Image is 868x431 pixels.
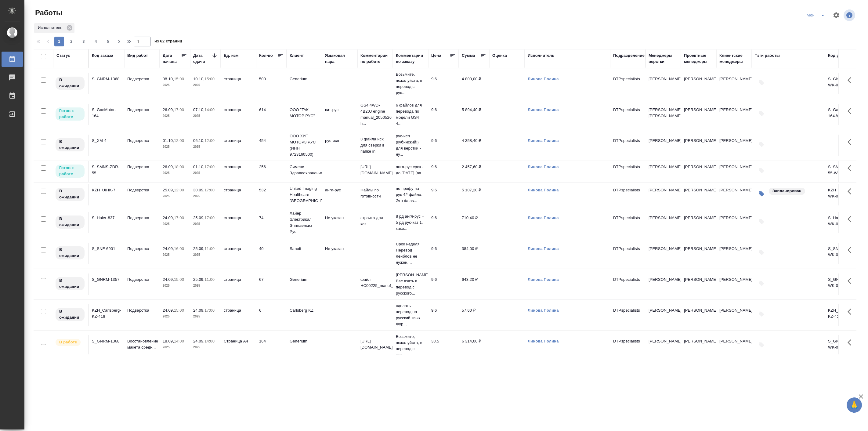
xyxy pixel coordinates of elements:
td: страница [221,73,256,94]
p: Generium [290,277,319,283]
p: Подверстка [127,246,157,252]
td: 9.6 [428,135,459,156]
p: 30.09, [193,188,204,192]
button: Здесь прячутся важные кнопки [844,335,859,350]
p: сделать перевод на русский язык. Фор... [396,303,425,327]
p: В ожидании [59,308,81,321]
p: 07.10, [193,107,204,112]
td: 454 [256,135,287,156]
p: Generium [290,338,319,344]
p: 26.09, [163,165,174,169]
p: Файлы по готовности [360,187,390,199]
td: S_Haier-837-WK-014 [825,212,860,233]
p: 3 файла исх для сверки в папке in [360,136,390,154]
p: 25.09, [193,277,204,282]
p: 17:00 [204,308,215,313]
td: страница [221,161,256,182]
a: Линова Полина [528,215,559,220]
td: 9.6 [428,104,459,125]
td: DTPspecialists [610,184,646,205]
p: 16:00 [174,246,184,251]
td: S_SMNS-ZDR-55-WK-020 [825,161,860,182]
p: 12:00 [174,138,184,143]
p: [URL][DOMAIN_NAME].. [360,338,390,350]
p: 2025 [163,252,187,258]
td: 6 [256,304,287,326]
td: DTPspecialists [610,104,646,125]
p: Возьмите, пожалуйста, в перевод с рус... [396,71,425,96]
div: S_GNRM-1368 [92,338,121,344]
p: 26.09, [163,107,174,112]
div: Исполнитель назначен, приступать к работе пока рано [55,187,85,201]
div: split button [805,10,829,20]
button: Добавить тэги [755,76,768,89]
span: Настроить таблицу [829,8,844,23]
p: 2025 [193,344,218,350]
td: 9.6 [428,73,459,94]
p: 2025 [193,313,218,320]
a: Линова Полина [528,277,559,282]
p: файл НС00225_manuf_2 [360,277,390,289]
td: 643,20 ₽ [459,273,489,295]
p: 2025 [163,344,187,350]
div: Код работы [828,53,852,59]
div: Код заказа [92,53,113,59]
div: S_XM-4 [92,138,121,144]
p: [URL][DOMAIN_NAME].. [360,164,390,176]
td: [PERSON_NAME] [681,273,716,295]
p: Восстановление макета средн... [127,338,157,350]
p: 15:00 [204,77,215,81]
div: Исполнитель назначен, приступать к работе пока рано [55,215,85,229]
td: DTPspecialists [610,273,646,295]
p: 8 рд англ-рус + 5 рд рус-каз 1. каки... [396,213,425,232]
p: Подверстка [127,138,157,144]
a: Линова Полина [528,107,559,112]
a: Линова Полина [528,339,559,343]
td: [PERSON_NAME] [681,104,716,125]
div: Подразделение [613,53,645,59]
button: Здесь прячутся важные кнопки [844,184,859,199]
button: Добавить тэги [755,246,768,259]
p: 25.09, [193,215,204,220]
p: 14:00 [174,339,184,343]
td: страница [221,304,256,326]
td: [PERSON_NAME] [716,161,752,182]
div: Вид работ [127,53,148,59]
td: 256 [256,161,287,182]
p: 2025 [163,144,187,150]
td: [PERSON_NAME] [681,304,716,326]
td: DTPspecialists [610,135,646,156]
td: 710,40 ₽ [459,212,489,233]
td: [PERSON_NAME] [681,243,716,264]
td: [PERSON_NAME] [716,135,752,156]
p: 25.09, [163,188,174,192]
button: Здесь прячутся важные кнопки [844,212,859,226]
div: Исполнитель может приступить к работе [55,107,85,121]
p: 24.09, [193,308,204,313]
td: DTPspecialists [610,335,646,357]
p: 08.10, [163,77,174,81]
div: S_SNF-6901 [92,246,121,252]
p: ООО "ГАК МОТОР РУС" [290,107,319,119]
span: Посмотреть информацию [844,9,856,21]
p: 2025 [163,283,187,289]
p: 24.09, [163,215,174,220]
td: 9.6 [428,184,459,205]
p: 06.10, [193,138,204,143]
p: Сименс Здравоохранение [290,164,319,176]
button: 🙏 [847,397,862,413]
button: Здесь прячутся важные кнопки [844,135,859,149]
p: 2025 [193,144,218,150]
button: 4 [91,37,101,46]
td: страница [221,135,256,156]
button: Изменить тэги [755,187,768,201]
p: 2025 [163,170,187,176]
div: Исполнитель может приступить к работе [55,164,85,178]
td: DTPspecialists [610,161,646,182]
td: страница [221,243,256,264]
p: 17:00 [204,165,215,169]
button: Добавить тэги [755,215,768,228]
td: [PERSON_NAME] [716,304,752,326]
p: Подверстка [127,164,157,170]
p: United Imaging Healthcare [GEOGRAPHIC_DATA] [290,186,319,204]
